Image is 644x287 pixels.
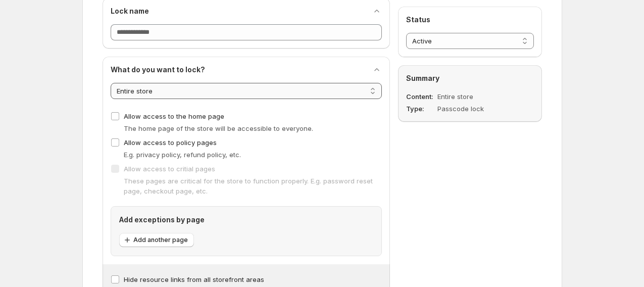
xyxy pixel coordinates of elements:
[124,124,313,132] span: The home page of the store will be accessible to everyone.
[124,138,217,147] span: Allow access to policy pages
[406,104,435,114] dt: Type:
[111,65,205,75] h2: What do you want to lock?
[437,91,508,102] dd: Entire store
[124,112,224,120] span: Allow access to the home page
[111,6,149,16] h2: Lock name
[437,104,508,114] dd: Passcode lock
[119,233,194,247] button: Add another page
[406,73,534,83] h2: Summary
[124,275,264,283] span: Hide resource links from all storefront areas
[124,177,373,195] span: These pages are critical for the store to function properly. E.g. password reset page, checkout p...
[406,15,534,25] h2: Status
[406,91,435,102] dt: Content:
[124,165,215,173] span: Allow access to critial pages
[133,236,188,244] span: Add another page
[124,151,241,159] span: E.g. privacy policy, refund policy, etc.
[119,215,373,225] h2: Add exceptions by page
